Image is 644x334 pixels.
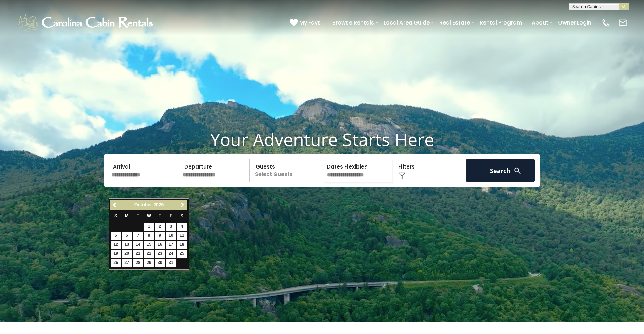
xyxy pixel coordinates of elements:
[122,250,132,258] a: 20
[144,250,154,258] a: 22
[111,201,119,209] a: Previous
[380,17,433,29] a: Local Area Guide
[166,250,176,258] a: 24
[177,250,187,258] a: 25
[166,232,176,240] a: 10
[155,259,165,267] a: 30
[177,241,187,249] a: 18
[133,250,143,258] a: 21
[137,213,139,218] span: Tuesday
[153,202,164,207] span: 2025
[398,172,405,179] img: filter--v1.png
[134,202,152,207] span: October
[111,241,121,249] a: 12
[181,213,183,218] span: Saturday
[133,241,143,249] a: 14
[618,18,627,28] img: mail-regular-white.png
[147,213,151,218] span: Wednesday
[466,159,535,182] button: Search
[252,159,321,182] p: Select Guests
[513,166,522,175] img: search-regular-white.png
[133,232,143,240] a: 7
[155,223,165,231] a: 2
[17,13,156,33] img: White-1-1-2.png
[155,250,165,258] a: 23
[155,232,165,240] a: 9
[166,223,176,231] a: 3
[159,213,161,218] span: Thursday
[125,213,129,218] span: Monday
[166,259,176,267] a: 31
[299,18,321,27] span: My Favs
[476,17,525,29] a: Rental Program
[114,213,117,218] span: Sunday
[180,202,185,208] span: Next
[601,18,611,28] img: phone-regular-white.png
[5,129,639,150] h1: Your Adventure Starts Here
[133,259,143,267] a: 28
[555,17,595,29] a: Owner Login
[122,241,132,249] a: 13
[436,17,473,29] a: Real Estate
[144,223,154,231] a: 1
[111,232,121,240] a: 5
[177,223,187,231] a: 4
[170,213,172,218] span: Friday
[122,259,132,267] a: 27
[144,259,154,267] a: 29
[528,17,552,29] a: About
[111,259,121,267] a: 26
[329,17,377,29] a: Browse Rentals
[290,18,322,27] a: My Favs
[144,241,154,249] a: 15
[178,201,187,209] a: Next
[112,202,118,208] span: Previous
[177,232,187,240] a: 11
[166,241,176,249] a: 17
[155,241,165,249] a: 16
[111,250,121,258] a: 19
[144,232,154,240] a: 8
[122,232,132,240] a: 6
